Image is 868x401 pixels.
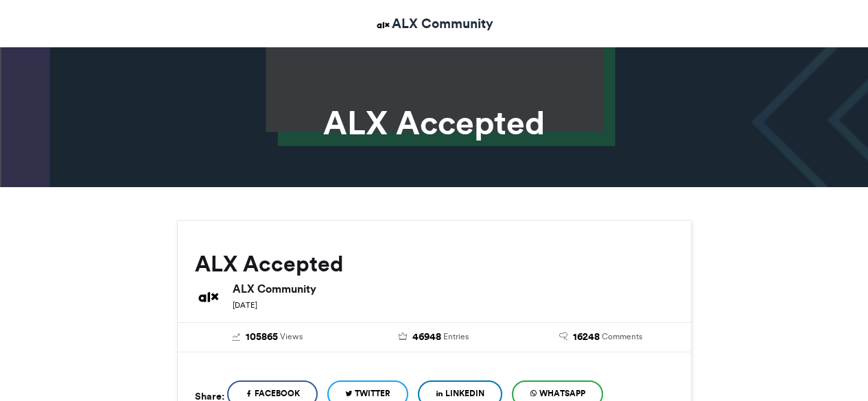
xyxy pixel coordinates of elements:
h1: ALX Accepted [54,106,815,139]
span: 46948 [412,330,441,345]
small: [DATE] [233,300,257,310]
span: Comments [602,330,642,343]
img: ALX Community [195,283,222,311]
img: ALX Community [375,16,392,34]
span: 105865 [246,330,278,345]
a: 105865 Views [195,330,341,345]
span: Facebook [255,387,300,400]
span: Views [280,330,303,343]
span: LinkedIn [445,387,484,400]
span: Entries [443,330,469,343]
span: 16248 [573,330,600,345]
h2: ALX Accepted [195,252,674,276]
h6: ALX Community [233,283,674,294]
span: Twitter [355,387,390,400]
a: ALX Community [375,14,493,34]
span: WhatsApp [539,387,585,400]
a: 46948 Entries [361,330,507,345]
a: 16248 Comments [528,330,674,345]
